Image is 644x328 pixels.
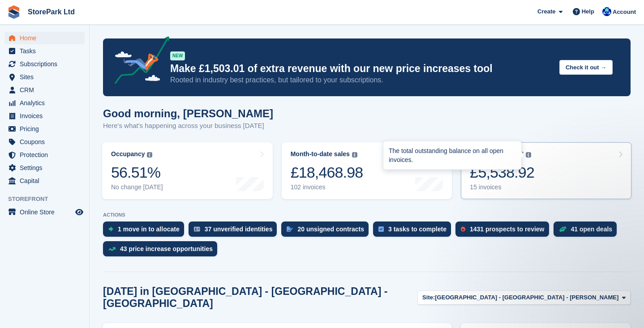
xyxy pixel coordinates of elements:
[20,71,73,83] span: Sites
[170,75,552,85] p: Rooted in industry best practices, but tailored to your subscriptions.
[287,226,293,232] img: contract_signature_icon-13c848040528278c33f63329250d36e43548de30e8caae1d1a13099fd9432cc5.svg
[537,7,555,16] span: Create
[417,290,631,305] button: Site: [GEOGRAPHIC_DATA] - [GEOGRAPHIC_DATA] - [PERSON_NAME]
[20,84,73,96] span: CRM
[571,226,613,233] div: 41 open deals
[103,222,189,241] a: 1 move in to allocate
[470,183,534,191] div: 15 invoices
[461,226,465,232] img: prospect-51fa495bee0391a8d652442698ab0144808aea92771e9ea1ae160a38d050c398.svg
[194,226,200,232] img: verify_identity-adf6edd0f0f0b5bbfe63781bf79b02c33cf7c696d77639b501bdc392416b5a36.svg
[20,110,73,122] span: Invoices
[4,110,85,122] a: menu
[4,71,85,83] a: menu
[4,84,85,96] a: menu
[470,163,534,182] div: £5,538.92
[147,152,152,158] img: icon-info-grey-7440780725fd019a000dd9b08b2336e03edf1995a4989e88bcd33f0948082b44.svg
[108,247,116,251] img: price_increase_opportunities-93ffe204e8149a01c8c9dc8f82e8f89637d9d84a8eef4429ea346261dce0b2c0.svg
[4,149,85,161] a: menu
[470,150,524,158] div: Awaiting payment
[352,152,357,158] img: icon-info-grey-7440780725fd019a000dd9b08b2336e03edf1995a4989e88bcd33f0948082b44.svg
[20,45,73,57] span: Tasks
[108,226,113,232] img: move_ins_to_allocate_icon-fdf77a2bb77ea45bf5b3d319d69a93e2d87916cf1d5bf7949dd705db3b84f3ca.svg
[20,136,73,148] span: Coupons
[8,195,89,204] span: Storefront
[461,142,631,199] a: Awaiting payment The total outstanding balance on all open invoices. £5,538.92 15 invoices
[111,183,163,191] div: No change [DATE]
[205,226,273,233] div: 37 unverified identities
[559,226,567,232] img: deal-1b604bf984904fb50ccaf53a9ad4b4a5d6e5aea283cecdc64d6e3604feb123c2.svg
[378,226,384,232] img: task-75834270c22a3079a89374b754ae025e5fb1db73e45f91037f5363f120a921f8.svg
[20,206,73,218] span: Online Store
[118,226,180,233] div: 1 move in to allocate
[291,150,350,158] div: Month-to-date sales
[4,162,85,174] a: menu
[170,62,552,75] p: Make £1,503.01 of extra revenue with our new price increases tool
[291,183,363,191] div: 102 invoices
[7,5,21,19] img: stora-icon-8386f47178a22dfd0bd8f6a31ec36ba5ce8667c1dd55bd0f319d3a0aa187defe.svg
[470,226,545,233] div: 1431 prospects to review
[24,4,78,19] a: StorePark Ltd
[455,222,554,241] a: 1431 prospects to review
[111,150,145,158] div: Occupancy
[559,60,613,75] button: Check it out →
[103,241,222,261] a: 43 price increase opportunities
[602,7,611,16] img: Donna
[554,222,622,241] a: 41 open deals
[373,222,455,241] a: 3 tasks to complete
[20,149,73,161] span: Protection
[422,293,435,302] span: Site:
[281,222,373,241] a: 20 unsigned contracts
[4,32,85,44] a: menu
[20,58,73,70] span: Subscriptions
[20,175,73,187] span: Capital
[120,245,213,252] div: 43 price increase opportunities
[103,285,417,310] h2: [DATE] in [GEOGRAPHIC_DATA] - [GEOGRAPHIC_DATA] - [GEOGRAPHIC_DATA]
[4,136,85,148] a: menu
[170,51,185,60] div: NEW
[282,142,452,199] a: Month-to-date sales £18,468.98 102 invoices
[4,206,85,218] a: menu
[20,123,73,135] span: Pricing
[74,207,85,217] a: Preview store
[102,142,273,199] a: Occupancy 56.51% No change [DATE]
[107,36,170,87] img: price-adjustments-announcement-icon-8257ccfd72463d97f412b2fc003d46551f7dbcb40ab6d574587a9cd5c0d94...
[582,7,594,16] span: Help
[291,163,363,182] div: £18,468.98
[103,107,273,119] h1: Good morning, [PERSON_NAME]
[103,121,273,131] p: Here's what's happening across your business [DATE]
[526,152,531,158] img: icon-info-grey-7440780725fd019a000dd9b08b2336e03edf1995a4989e88bcd33f0948082b44.svg
[388,226,447,233] div: 3 tasks to complete
[389,147,516,164] div: The total outstanding balance on all open invoices.
[20,32,73,44] span: Home
[297,226,364,233] div: 20 unsigned contracts
[103,212,631,218] p: ACTIONS
[111,163,163,182] div: 56.51%
[4,58,85,70] a: menu
[4,97,85,109] a: menu
[4,123,85,135] a: menu
[20,162,73,174] span: Settings
[4,175,85,187] a: menu
[613,8,636,17] span: Account
[20,97,73,109] span: Analytics
[435,293,618,302] span: [GEOGRAPHIC_DATA] - [GEOGRAPHIC_DATA] - [PERSON_NAME]
[4,45,85,57] a: menu
[189,222,282,241] a: 37 unverified identities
